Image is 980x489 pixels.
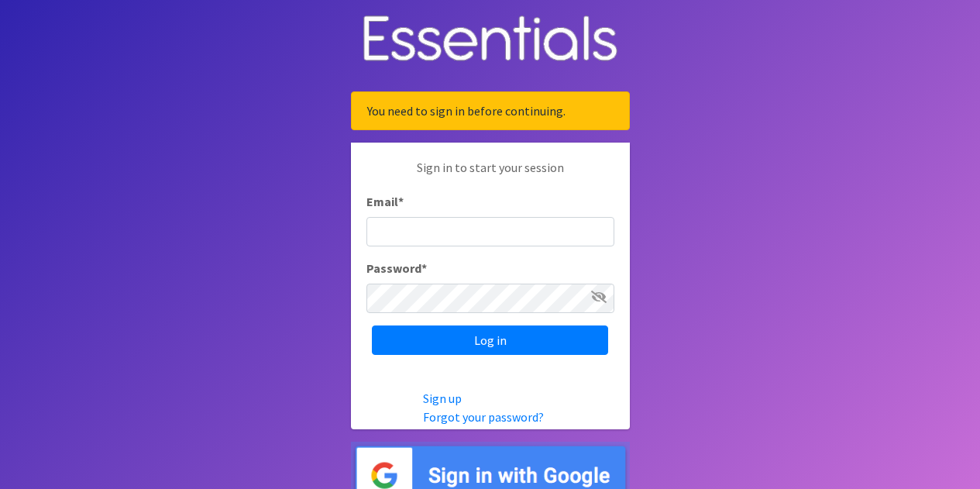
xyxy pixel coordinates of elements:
abbr: required [421,260,427,276]
a: Forgot your password? [423,409,544,425]
label: Email [366,192,404,211]
label: Password [366,259,427,277]
div: You need to sign in before continuing. [351,91,630,130]
a: Sign up [423,391,462,406]
abbr: required [398,194,404,209]
input: Log in [372,325,608,355]
p: Sign in to start your session [366,158,614,192]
